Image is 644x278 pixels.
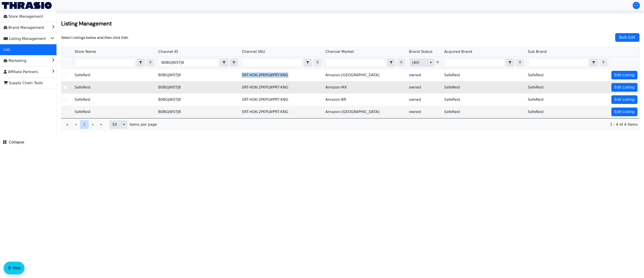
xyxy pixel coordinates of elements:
input: Filter [242,59,302,67]
button: select [387,59,395,67]
button: select [506,59,514,67]
span: Choose Operator [220,58,228,67]
td: Amazon-BR [324,93,407,106]
span: Channel ID [158,49,178,54]
span: Affiliate Partners [4,68,38,76]
td: Amazon-MX [324,81,407,93]
span: Choose Operator [506,58,514,67]
td: SafeRest [526,93,610,106]
td: SafeRest [73,69,156,81]
td: SRT-HOK-2PKPLWPRT-KNG [240,69,324,81]
td: SRT-HOK-2PKPLWPRT-KNG [240,106,324,118]
button: Help floatingactionbutton [4,262,24,274]
span: Channel SKU [242,49,265,54]
td: SafeRest [526,81,610,93]
span: Choose Operator [303,58,312,67]
td: SafeRest [73,93,156,106]
td: SafeRest [526,106,610,118]
td: SRT-HOK-2PKPLWPRT-KNG [240,81,324,93]
span: 50 [112,122,118,127]
input: Select Row [63,98,67,101]
td: SafeRest [526,69,610,81]
td: SafeRest [442,69,526,81]
input: Select Row [63,110,67,114]
img: Thrasio Logo [2,2,52,9]
th: Filter [240,57,324,69]
input: Filter [75,59,135,67]
td: B0BGJWSTJ8 [156,81,240,93]
span: Edit Listing [614,72,634,78]
span: Edit Listing [614,85,634,90]
span: Sub Brand [528,49,547,54]
th: Filter [526,57,610,69]
span: Marketing [4,57,27,64]
span: Choose Operator [136,58,145,67]
span: Channel Market [325,49,354,54]
button: Bulk Edit [615,33,639,42]
span: Choose Operator [387,58,395,67]
span: (All) [412,60,424,65]
td: SafeRest [73,81,156,93]
input: Filter [159,59,219,67]
p: Select Listings below and then click Edit. [61,35,129,40]
input: Filter [528,59,588,67]
td: SafeRest [442,106,526,118]
span: Store Management [4,13,43,20]
button: Page 1 [80,120,89,129]
span: 1 [83,122,85,127]
span: Brand Status [409,49,433,54]
span: Listing Management [4,35,46,42]
span: Brand Management [4,24,44,31]
td: owned [407,69,442,81]
td: B0BGJWSTJ8 [156,69,240,81]
th: Filter [407,57,442,69]
div: Page 1 of 1 [61,118,639,131]
td: SRT-HOK-2PKPLWPRT-KNG [240,93,324,106]
span: Edit Listing [614,109,634,115]
span: Store Name [75,49,96,54]
th: Filter [324,57,407,69]
span: Edit Listing [614,97,634,102]
td: B0BGJWSTJ8 [156,93,240,106]
h2: Listing Management [61,20,639,27]
th: Filter [73,57,156,69]
button: select [121,121,127,129]
span: Acquired Brand [444,49,472,54]
th: Filter [156,57,240,69]
button: select [427,59,434,67]
td: B0BGJWSTJ8 [156,106,240,118]
span: Choose Operator [589,58,598,67]
td: SafeRest [442,81,526,93]
input: Select Row [63,50,67,54]
span: items per page [129,122,157,127]
button: Edit Listing [611,108,637,116]
input: Filter [326,59,386,67]
button: select [220,59,228,67]
button: Edit Listing [611,95,637,104]
input: Select Row [63,73,67,77]
span: Supply Chain Tools [4,79,43,87]
span: Page size [109,120,127,129]
button: select [304,59,312,67]
button: select [137,59,145,67]
td: SafeRest [442,93,526,106]
button: Edit Listing [611,71,637,79]
th: Filter [442,57,526,69]
td: Amazon-[GEOGRAPHIC_DATA] [324,106,407,118]
button: Clear [229,58,238,67]
span: List [4,46,10,53]
button: select [590,59,598,67]
input: Select Row [63,86,67,89]
td: owned [407,93,442,106]
span: 1 - 4 of 4 items [161,122,638,127]
span: Collapse [3,140,24,145]
td: owned [407,106,442,118]
span: Help [13,265,21,271]
td: SafeRest [73,106,156,118]
button: Edit Listing [611,83,637,92]
td: owned [407,81,442,93]
td: Amazon-[GEOGRAPHIC_DATA] [324,69,407,81]
input: Filter [445,59,505,67]
span: Bulk Edit [618,34,637,41]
